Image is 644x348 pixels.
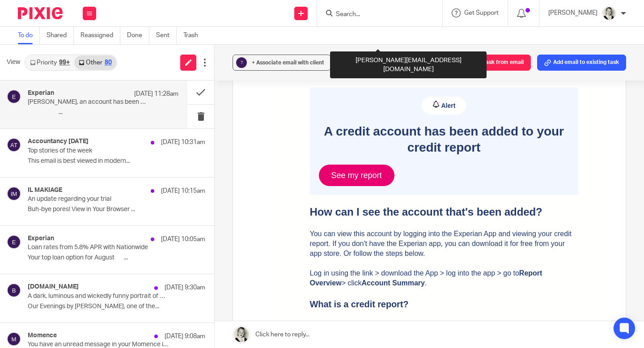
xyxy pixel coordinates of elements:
[34,197,303,256] p: You can view this account by logging into the Experian App and viewing your credit report. If you...
[28,147,170,155] p: Top stories of the week
[236,57,247,68] div: ?
[7,235,21,249] img: svg%3E
[18,27,40,44] a: To do
[28,187,62,194] h4: IL MAKIAGE
[25,55,74,70] a: Priority99+
[165,283,205,292] p: [DATE] 9:30am
[34,267,303,278] h5: What is a credit report?
[175,11,233,45] td: |
[7,283,21,297] img: svg%3E
[28,89,54,97] h4: Experian
[330,51,487,78] div: [PERSON_NAME][EMAIL_ADDRESS][DOMAIN_NAME]
[161,187,205,195] p: [DATE] 10:15am
[105,59,112,66] div: 80
[175,24,212,32] a: View online
[214,24,233,32] a: Log in
[28,332,57,340] h4: Momence
[34,289,303,338] p: Your credit report is a record of your financial commitments. Including any credit cards, loans o...
[43,133,119,154] a: See my report
[335,11,415,19] input: Search
[28,254,205,262] p: Your top loan option for August ͏ ͏ ͏ ͏ ͏ ͏ ͏...
[28,157,205,165] p: This email is best viewed in modern...
[34,174,303,187] h3: How can I see the account that's been added?
[252,60,324,65] span: + Associate email with client
[74,55,116,70] a: Other80
[28,109,178,116] p: ͏ ͏ ͏ ͏ ͏ ͏ ͏ ͏ ͏ ͏ ͏ ͏ ͏ ͏ ͏ ͏ ͏ ͏ ͏ ͏ ͏ ͏ ͏ ͏...
[86,247,149,255] strong: Account Summary
[59,59,70,66] div: 99+
[127,27,149,44] a: Done
[28,283,79,291] h4: [DOMAIN_NAME]
[548,8,597,17] p: [PERSON_NAME]
[28,235,54,242] h4: Experian
[80,27,120,44] a: Reassigned
[28,98,148,106] p: [PERSON_NAME], an account has been added to your credit report
[464,10,499,16] span: Get Support
[161,138,205,147] p: [DATE] 10:31am
[7,58,20,67] span: View
[165,70,180,77] strong: Alert
[28,138,89,145] h4: Accountancy [DATE]
[43,92,294,124] h2: A credit account has been added to your credit report
[28,293,170,300] p: A dark, luminous and wickedly funny portrait of modern [GEOGRAPHIC_DATA]
[7,332,21,346] img: svg%3E
[165,332,205,341] p: [DATE] 9:08am
[28,244,170,251] p: Loan rates from 5.8% APR with Nationwide
[7,138,21,152] img: svg%3E
[134,89,178,98] p: [DATE] 11:28am
[7,187,21,201] img: svg%3E
[161,235,205,244] p: [DATE] 10:05am
[28,303,205,310] p: Our Evenings by [PERSON_NAME], one of the...
[28,195,170,203] p: An update regarding your trial
[183,27,205,44] a: Trash
[156,27,177,44] a: Sent
[34,319,224,327] strong: Your credit score and report are updated every 30 days,
[47,27,74,44] a: Shared
[233,55,331,71] button: ? + Associate email with client
[602,6,616,21] img: DA590EE6-2184-4DF2-A25D-D99FB904303F_1_201_a.jpeg
[18,7,63,19] img: Pixie
[457,55,531,71] button: Create task from email
[7,89,21,104] img: svg%3E
[28,206,205,213] p: Buh-bye pores! View in Your Browser ...
[537,55,626,71] button: Add email to existing task
[104,11,175,45] img: Visit Experian.co.uk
